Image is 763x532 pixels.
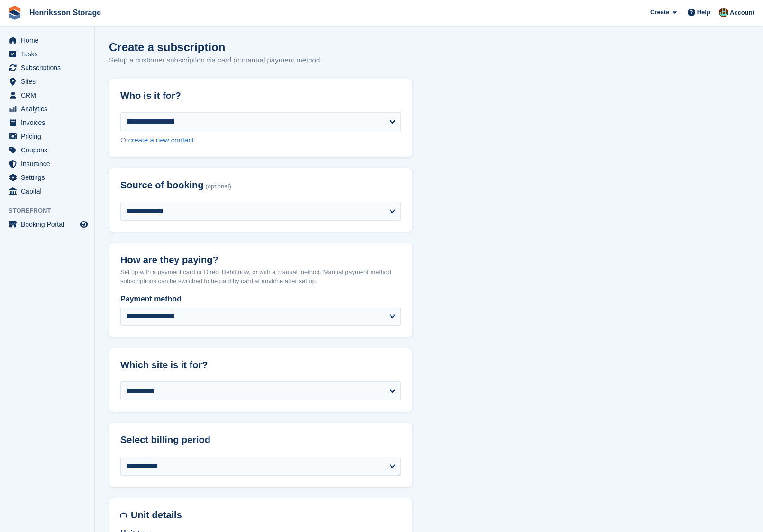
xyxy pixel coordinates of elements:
span: CRM [21,89,78,102]
span: Tasks [21,47,78,61]
h2: Unit details [131,510,401,521]
span: Create [650,8,669,17]
h2: Which site is it for? [120,360,401,371]
img: unit-details-icon-595b0c5c156355b767ba7b61e002efae458ec76ed5ec05730b8e856ff9ea34a9.svg [120,510,127,521]
div: Or [120,135,401,146]
a: Preview store [78,219,90,230]
span: Storefront [9,206,94,215]
a: create a new contact [128,136,194,144]
a: menu [5,102,90,115]
span: Sites [21,75,78,88]
a: menu [5,143,90,157]
span: Booking Portal [21,218,78,231]
img: stora-icon-8386f47178a22dfd0bd8f6a31ec36ba5ce8667c1dd55bd0f319d3a0aa187defe.svg [8,6,22,20]
h2: Who is it for? [120,90,401,101]
span: Account [730,8,754,18]
a: Henriksson Storage [26,5,105,20]
span: Capital [21,185,78,198]
a: menu [5,171,90,184]
a: menu [5,61,90,74]
span: Analytics [21,102,78,115]
a: menu [5,130,90,143]
span: Coupons [21,143,78,157]
p: Setup a customer subscription via card or manual payment method. [109,55,322,66]
span: Settings [21,171,78,184]
a: menu [5,218,90,231]
h1: Create a subscription [109,41,225,53]
span: Insurance [21,157,78,170]
img: Isak Martinelle [719,8,728,17]
a: menu [5,185,90,198]
span: (optional) [206,183,231,190]
a: menu [5,89,90,102]
label: Payment method [120,293,401,305]
span: Pricing [21,130,78,143]
a: menu [5,47,90,61]
span: Help [697,8,710,17]
h2: How are they paying? [120,255,401,266]
span: Subscriptions [21,61,78,74]
p: Set up with a payment card or Direct Debit now, or with a manual method. Manual payment method su... [120,267,401,286]
a: menu [5,116,90,129]
h2: Select billing period [120,434,401,445]
span: Invoices [21,116,78,129]
span: Home [21,34,78,47]
a: menu [5,34,90,47]
span: Source of booking [120,180,204,191]
a: menu [5,75,90,88]
a: menu [5,157,90,170]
